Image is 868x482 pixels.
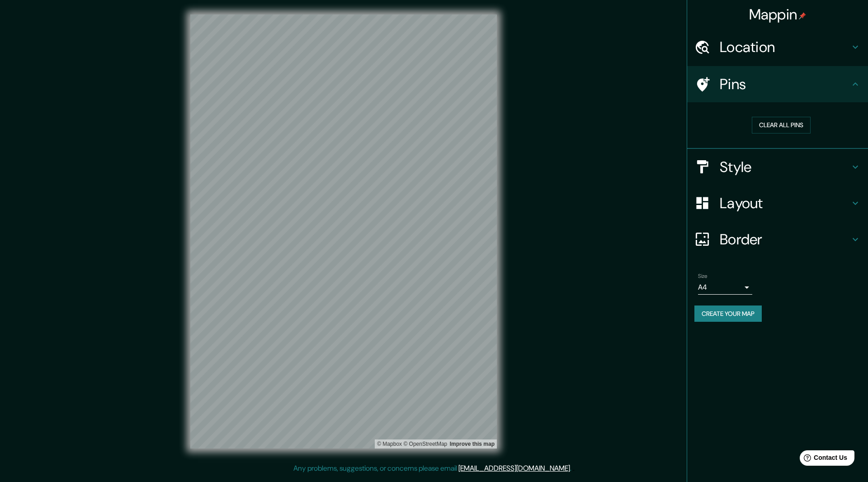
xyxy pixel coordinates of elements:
div: Pins [687,66,868,102]
h4: Layout [720,194,850,212]
a: [EMAIL_ADDRESS][DOMAIN_NAME] [458,463,570,473]
p: Any problems, suggestions, or concerns please email . [293,463,571,474]
h4: Border [720,230,850,248]
h4: Pins [720,75,850,93]
button: Create your map [694,305,762,322]
div: Location [687,29,868,65]
img: pin-icon.png [799,12,806,19]
canvas: Map [190,14,497,449]
h4: Style [720,158,850,176]
button: Clear all pins [752,117,811,134]
div: A4 [698,280,752,295]
div: Layout [687,185,868,221]
a: OpenStreetMap [403,441,447,447]
div: Style [687,149,868,185]
a: Mapbox [377,441,402,447]
h4: Location [720,38,850,56]
div: . [573,463,575,474]
div: Border [687,221,868,258]
label: Size [698,272,708,280]
a: Map feedback [450,441,495,447]
div: . [571,463,573,474]
iframe: Help widget launcher [788,447,858,472]
h4: Mappin [749,5,807,24]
